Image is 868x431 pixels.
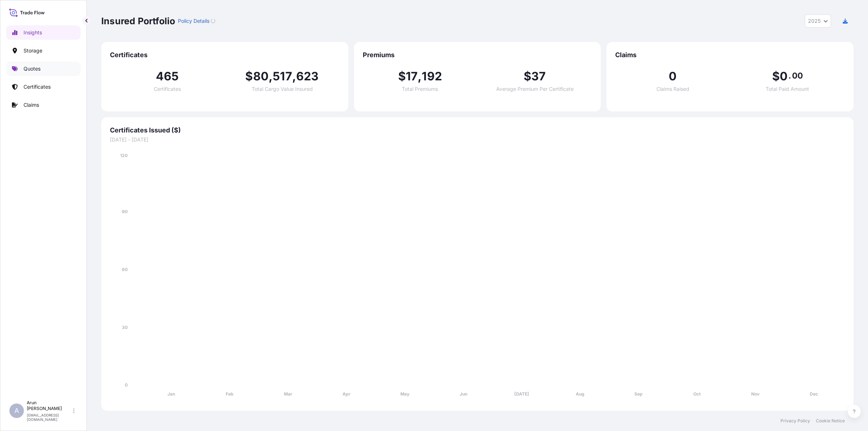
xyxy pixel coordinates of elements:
span: Total Premiums [402,86,438,92]
span: 37 [531,71,546,82]
a: Quotes [6,62,81,76]
span: [DATE] - [DATE] [110,136,845,143]
span: $ [772,71,780,82]
a: Claims [6,98,81,112]
tspan: Jun [460,391,467,397]
tspan: Dec [810,391,818,397]
p: Certificates [24,83,51,90]
tspan: 0 [125,382,128,388]
tspan: 30 [122,325,128,330]
tspan: 120 [120,153,128,158]
tspan: Mar [284,391,292,397]
a: Storage [6,43,81,58]
span: Certificates Issued ($) [110,126,845,135]
span: 192 [422,71,442,82]
a: Insights [6,25,81,40]
tspan: Feb [226,391,234,397]
span: Premiums [363,51,592,59]
span: 80 [253,71,269,82]
a: Cookie Notice [816,418,845,424]
tspan: Aug [576,391,584,397]
span: 0 [669,71,677,82]
span: , [418,71,422,82]
span: Total Cargo Value Insured [252,86,313,92]
a: Privacy Policy [780,418,810,424]
span: Claims [615,51,845,59]
tspan: 90 [122,209,128,214]
span: 623 [296,71,319,82]
a: Certificates [6,80,81,94]
tspan: May [400,391,410,397]
p: Quotes [24,65,41,72]
p: Storage [24,47,42,54]
span: Certificates [154,86,181,92]
tspan: Nov [751,391,760,397]
p: Policy Details [178,17,209,25]
span: 17 [406,71,418,82]
span: Certificates [110,51,340,59]
tspan: Sep [634,391,643,397]
tspan: Jan [167,391,175,397]
p: Arun [PERSON_NAME] [27,400,72,411]
p: [EMAIL_ADDRESS][DOMAIN_NAME] [27,413,72,422]
span: , [292,71,296,82]
tspan: Oct [693,391,701,397]
span: Average Premium Per Certificate [496,86,574,92]
p: Insured Portfolio [101,15,175,27]
span: $ [398,71,406,82]
span: 465 [156,71,179,82]
div: Loading [211,19,215,23]
span: $ [245,71,253,82]
span: A [14,407,19,414]
span: $ [524,71,531,82]
p: Insights [24,29,42,36]
span: 0 [780,71,788,82]
span: 2025 [808,17,821,25]
tspan: Apr [342,391,350,397]
span: 00 [792,73,803,79]
button: Year Selector [805,14,831,28]
span: , [269,71,273,82]
button: Loading [211,15,215,27]
tspan: [DATE] [514,391,529,397]
span: Claims Raised [656,86,689,92]
span: . [788,73,791,79]
p: Claims [24,101,39,109]
tspan: 60 [122,267,128,272]
span: 517 [273,71,292,82]
span: Total Paid Amount [766,86,809,92]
